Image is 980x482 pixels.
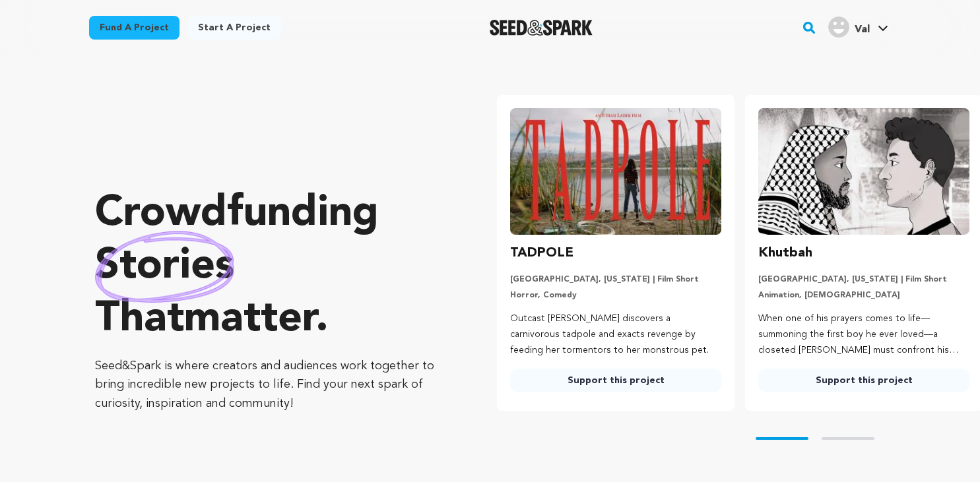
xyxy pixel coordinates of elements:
p: Horror, Comedy [510,290,721,301]
h3: Khutbah [758,243,812,264]
p: [GEOGRAPHIC_DATA], [US_STATE] | Film Short [758,274,969,285]
img: user.png [828,16,849,38]
a: Seed&Spark Homepage [490,20,593,36]
a: Support this project [510,369,721,392]
h3: TADPOLE [510,243,573,264]
img: Seed&Spark Logo Dark Mode [490,20,593,36]
p: Seed&Spark is where creators and audiences work together to bring incredible new projects to life... [95,357,444,413]
p: Outcast [PERSON_NAME] discovers a carnivorous tadpole and exacts revenge by feeding her tormentor... [510,311,721,358]
span: Val [855,24,870,35]
img: hand sketched image [95,231,234,303]
a: Val's Profile [826,14,891,38]
img: Khutbah image [758,108,969,235]
span: matter [184,299,315,341]
p: Crowdfunding that . [95,188,444,346]
div: Val's Profile [828,16,870,38]
p: Animation, [DEMOGRAPHIC_DATA] [758,290,969,301]
p: When one of his prayers comes to life—summoning the first boy he ever loved—a closeted [PERSON_NA... [758,311,969,358]
a: Support this project [758,369,969,392]
img: TADPOLE image [510,108,721,235]
a: Start a project [187,16,281,40]
a: Fund a project [89,16,180,40]
p: [GEOGRAPHIC_DATA], [US_STATE] | Film Short [510,274,721,285]
span: Val's Profile [826,14,891,42]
